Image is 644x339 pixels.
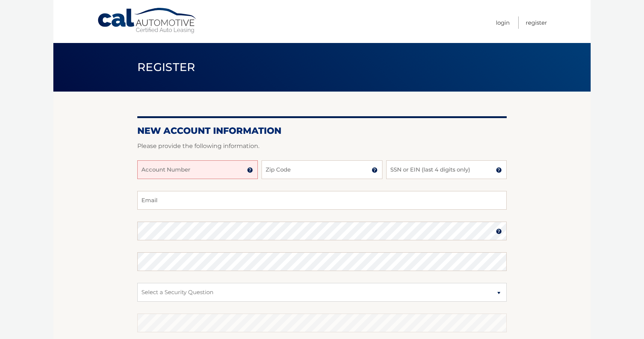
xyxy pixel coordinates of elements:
[496,16,510,29] a: Login
[372,167,378,173] img: tooltip.svg
[137,125,507,136] h2: New Account Information
[496,228,502,234] img: tooltip.svg
[247,167,253,173] img: tooltip.svg
[97,7,198,34] a: Cal Automotive
[137,141,507,151] p: Please provide the following information.
[137,191,507,210] input: Email
[137,160,258,179] input: Account Number
[386,160,507,179] input: SSN or EIN (last 4 digits only)
[496,167,502,173] img: tooltip.svg
[137,60,196,74] span: Register
[526,16,547,29] a: Register
[262,160,382,179] input: Zip Code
